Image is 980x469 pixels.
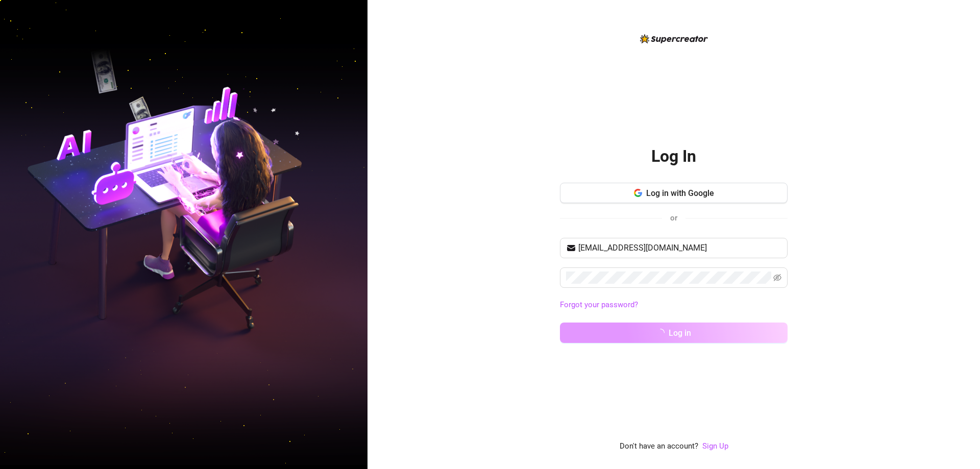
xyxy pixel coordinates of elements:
a: Forgot your password? [560,299,788,311]
span: eye-invisible [773,274,781,282]
span: Log in with Google [646,188,714,198]
span: or [670,213,677,223]
span: Log in [669,328,691,338]
button: Log in [560,323,788,343]
span: loading [656,328,665,337]
a: Forgot your password? [560,300,638,309]
a: Sign Up [702,440,728,453]
input: Your email [578,242,781,254]
a: Sign Up [702,441,728,451]
button: Log in with Google [560,183,788,203]
h2: Log In [651,146,696,167]
img: logo-BBDzfeDw.svg [640,34,708,43]
span: Don't have an account? [620,440,698,453]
